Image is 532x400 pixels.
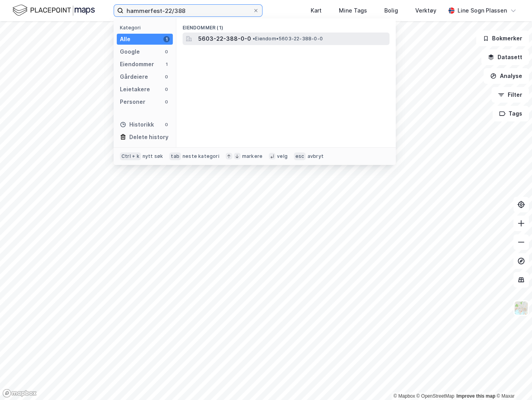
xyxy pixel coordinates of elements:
div: avbryt [307,153,323,159]
div: Eiendommer (1) [176,18,396,33]
div: Leietakere [120,85,150,94]
button: Analyse [483,68,529,84]
div: Mine Tags [339,6,367,15]
div: Ctrl + k [120,152,141,160]
div: Kategori [120,25,173,31]
div: esc [294,152,306,160]
a: Mapbox homepage [2,389,37,398]
button: Tags [492,106,529,121]
div: tab [169,152,181,160]
button: Bokmerker [476,31,529,46]
iframe: Chat Widget [493,362,532,400]
div: Google [120,47,140,56]
div: 0 [163,86,170,92]
div: nytt søk [143,153,163,159]
div: 0 [163,121,170,128]
div: Delete history [129,132,168,142]
div: 0 [163,49,170,55]
div: 0 [163,99,170,105]
img: Z [514,300,528,315]
div: Eiendommer [120,60,154,69]
a: Mapbox [393,393,415,399]
div: velg [277,153,288,159]
div: 0 [163,74,170,80]
button: Datasett [481,49,529,65]
div: 1 [163,61,170,67]
div: Verktøy [415,6,436,15]
span: 5603-22-388-0-0 [198,34,251,43]
span: Eiendom • 5603-22-388-0-0 [253,36,323,42]
div: Gårdeiere [120,72,148,81]
div: Historikk [120,120,154,129]
a: OpenStreetMap [416,393,454,399]
div: Line Sogn Plassen [458,6,507,15]
div: neste kategori [183,153,219,159]
div: markere [242,153,262,159]
div: 1 [163,36,170,42]
div: Kontrollprogram for chat [493,362,532,400]
div: Kart [311,6,322,15]
div: Bolig [384,6,398,15]
img: logo.f888ab2527a4732fd821a326f86c7f29.svg [13,4,95,17]
input: Søk på adresse, matrikkel, gårdeiere, leietakere eller personer [123,5,253,16]
span: • [253,36,255,42]
a: Improve this map [456,393,495,399]
button: Filter [491,87,529,103]
div: Personer [120,97,145,107]
div: Alle [120,34,130,44]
